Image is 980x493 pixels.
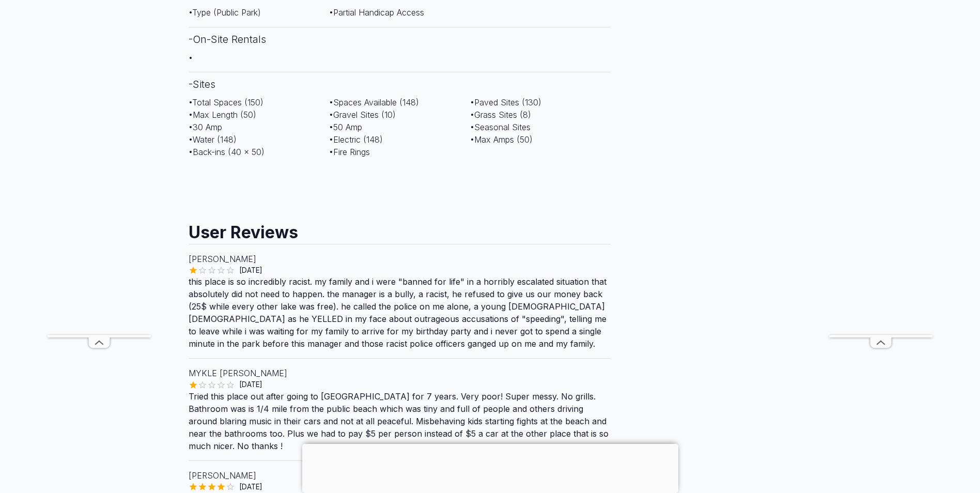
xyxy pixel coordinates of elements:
[48,25,151,335] iframe: Advertisement
[329,134,383,145] span: • Electric (148)
[829,25,932,335] iframe: Advertisement
[189,7,261,18] span: • Type (Public Park)
[189,253,611,265] p: [PERSON_NAME]
[329,122,362,132] span: • 50 Amp
[189,72,611,96] h3: - Sites
[189,27,611,51] h3: - On-Site Rentals
[189,166,611,213] iframe: Advertisement
[189,122,222,132] span: • 30 Amp
[235,265,267,275] span: [DATE]
[470,122,531,132] span: • Seasonal Sites
[470,110,531,120] span: • Grass Sites (8)
[235,482,267,492] span: [DATE]
[189,275,611,350] p: this place is so incredibly racist. my family and i were "banned for life" in a horribly escalate...
[189,134,237,145] span: • Water (148)
[189,110,256,120] span: • Max Length (50)
[189,367,611,379] p: MYKLE [PERSON_NAME]
[189,97,263,107] span: • Total Spaces (150)
[329,7,424,18] span: • Partial Handicap Access
[189,52,193,63] span: •
[329,110,396,120] span: • Gravel Sites (10)
[470,97,541,107] span: • Paved Sites (130)
[302,444,678,490] iframe: Advertisement
[329,97,419,107] span: • Spaces Available (148)
[470,134,533,145] span: • Max Amps (50)
[189,213,611,244] h2: User Reviews
[235,379,267,390] span: [DATE]
[189,147,265,157] span: • Back-ins (40 x 50)
[189,469,611,482] p: [PERSON_NAME]
[329,147,370,157] span: • Fire Rings
[189,390,611,452] p: Tried this place out after going to [GEOGRAPHIC_DATA] for 7 years. Very poor! Super messy. No gri...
